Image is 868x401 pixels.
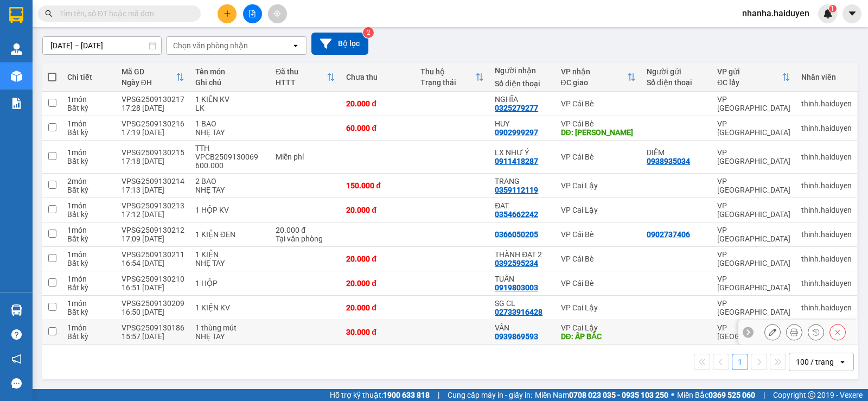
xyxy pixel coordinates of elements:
[829,5,837,12] sup: 1
[495,332,538,341] div: 0939869593
[346,303,410,312] div: 20.000 đ
[763,389,765,401] span: |
[122,275,184,283] div: VPSG2509130210
[11,98,22,109] img: solution-icon
[311,33,368,55] button: Bộ lọc
[569,391,668,399] strong: 0708 023 035 - 0935 103 250
[801,181,852,190] div: thinh.haiduyen
[677,389,755,401] span: Miền Bắc
[495,250,550,259] div: THÀNH ĐẠT 2
[60,8,188,20] input: Tìm tên, số ĐT hoặc mã đơn
[495,79,550,88] div: Số điện thoại
[195,119,265,128] div: 1 BAO
[195,95,265,104] div: 1 KIÊN KV
[561,99,636,108] div: VP Cái Bè
[717,250,790,268] div: VP [GEOGRAPHIC_DATA]
[11,71,22,82] img: warehouse-icon
[346,73,410,81] div: Chưa thu
[122,177,184,186] div: VPSG2509130214
[346,99,410,108] div: 20.000 đ
[801,303,852,312] div: thinh.haiduyen
[561,119,636,128] div: VP Cái Bè
[11,378,22,389] span: message
[420,78,475,87] div: Trạng thái
[717,275,790,292] div: VP [GEOGRAPHIC_DATA]
[843,4,861,23] button: caret-down
[383,391,430,399] strong: 1900 633 818
[346,279,410,288] div: 20.000 đ
[122,95,184,104] div: VPSG2509130217
[801,152,852,161] div: thinh.haiduyen
[122,119,184,128] div: VPSG2509130216
[838,358,847,366] svg: open
[67,104,111,112] div: Bất kỳ
[808,391,815,399] span: copyright
[717,67,782,76] div: VP gửi
[495,275,550,283] div: TUẤN
[243,4,262,23] button: file-add
[270,63,341,92] th: Toggle SortBy
[764,324,781,340] div: Sửa đơn hàng
[717,201,790,219] div: VP [GEOGRAPHIC_DATA]
[495,259,538,268] div: 0392595234
[67,119,111,128] div: 1 món
[195,259,265,268] div: NHẸ TAY
[671,393,674,397] span: ⚪️
[801,206,852,214] div: thinh.haiduyen
[717,323,790,341] div: VP [GEOGRAPHIC_DATA]
[717,226,790,243] div: VP [GEOGRAPHIC_DATA]
[67,177,111,186] div: 2 món
[122,234,184,243] div: 17:09 [DATE]
[268,4,287,23] button: aim
[276,226,335,234] div: 20.000 đ
[122,308,184,316] div: 16:50 [DATE]
[346,328,410,336] div: 30.000 đ
[330,389,430,401] span: Hỗ trợ kỹ thuật:
[495,323,550,332] div: VÂN
[495,230,538,239] div: 0366050205
[495,66,550,75] div: Người nhận
[9,7,23,23] img: logo-vxr
[346,181,410,190] div: 150.000 đ
[847,9,857,18] span: caret-down
[67,210,111,219] div: Bất kỳ
[717,119,790,137] div: VP [GEOGRAPHIC_DATA]
[495,177,550,186] div: TRANG
[122,128,184,137] div: 17:19 [DATE]
[195,67,265,76] div: Tên món
[67,259,111,268] div: Bất kỳ
[116,63,190,92] th: Toggle SortBy
[495,201,550,210] div: ĐAT
[195,186,265,194] div: NHẸ TAY
[712,63,796,92] th: Toggle SortBy
[495,157,538,166] div: 0911418287
[733,7,818,20] span: nhanha.haiduyen
[495,119,550,128] div: HUY
[363,27,374,38] sup: 2
[122,67,176,76] div: Mã GD
[195,303,265,312] div: 1 KIỆN KV
[11,43,22,55] img: warehouse-icon
[195,128,265,137] div: NHẸ TAY
[122,283,184,292] div: 16:51 [DATE]
[276,234,335,243] div: Tại văn phòng
[561,181,636,190] div: VP Cai Lậy
[647,67,706,76] div: Người gửi
[122,323,184,332] div: VPSG2509130186
[218,4,237,23] button: plus
[495,95,550,104] div: NGHĨA
[122,332,184,341] div: 15:57 [DATE]
[67,148,111,157] div: 1 món
[561,78,628,87] div: ĐC giao
[248,10,256,17] span: file-add
[122,226,184,234] div: VPSG2509130212
[195,250,265,259] div: 1 KIỆN
[43,37,161,54] input: Select a date range.
[647,157,690,166] div: 0938935034
[67,332,111,341] div: Bất kỳ
[561,332,636,341] div: DĐ: ẤP BẮC
[709,391,755,399] strong: 0369 525 060
[732,354,748,370] button: 1
[276,152,335,161] div: Miễn phí
[67,250,111,259] div: 1 món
